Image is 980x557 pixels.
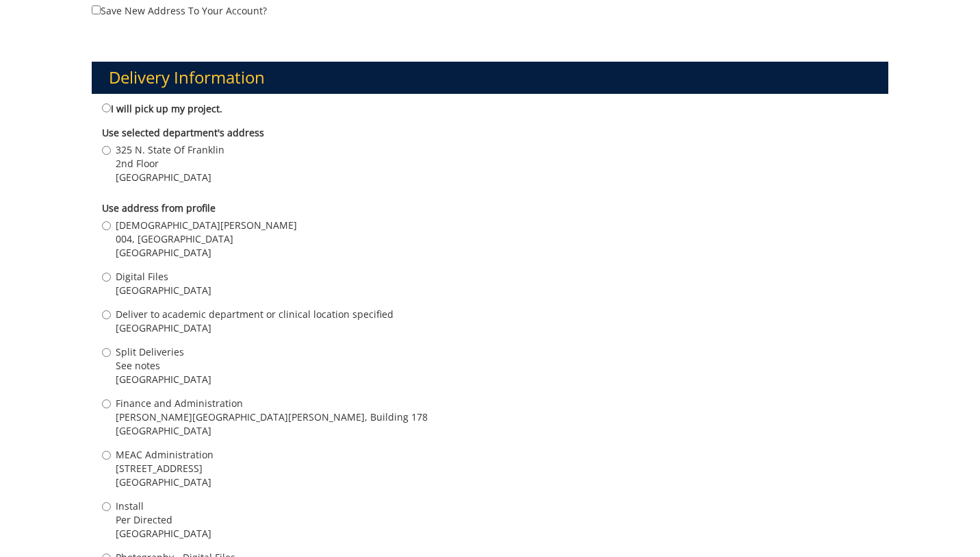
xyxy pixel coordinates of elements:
[92,5,101,14] input: Save new address to your account?
[102,101,222,116] label: I will pick up my project.
[102,146,111,155] input: 325 N. State Of Franklin 2nd Floor [GEOGRAPHIC_DATA]
[102,201,216,214] b: Use address from profile
[116,246,297,260] span: [GEOGRAPHIC_DATA]
[116,499,211,513] span: Install
[116,527,211,541] span: [GEOGRAPHIC_DATA]
[102,273,111,282] input: Digital Files [GEOGRAPHIC_DATA]
[102,348,111,357] input: Split Deliveries See notes [GEOGRAPHIC_DATA]
[116,143,224,157] span: 325 N. State Of Franklin
[102,310,111,319] input: Deliver to academic department or clinical location specified [GEOGRAPHIC_DATA]
[116,345,211,359] span: Split Deliveries
[102,103,111,112] input: I will pick up my project.
[102,221,111,230] input: [DEMOGRAPHIC_DATA][PERSON_NAME] 004, [GEOGRAPHIC_DATA] [GEOGRAPHIC_DATA]
[102,126,264,139] b: Use selected department's address
[116,359,211,373] span: See notes
[116,475,214,489] span: [GEOGRAPHIC_DATA]
[116,513,211,527] span: Per Directed
[116,219,297,232] span: [DEMOGRAPHIC_DATA][PERSON_NAME]
[102,451,111,460] input: MEAC Administration [STREET_ADDRESS] [GEOGRAPHIC_DATA]
[116,410,428,424] span: [PERSON_NAME][GEOGRAPHIC_DATA][PERSON_NAME], Building 178
[116,157,224,171] span: 2nd Floor
[116,373,211,386] span: [GEOGRAPHIC_DATA]
[102,399,111,408] input: Finance and Administration [PERSON_NAME][GEOGRAPHIC_DATA][PERSON_NAME], Building 178 [GEOGRAPHIC_...
[92,62,888,93] h3: Delivery Information
[116,448,214,462] span: MEAC Administration
[116,397,428,410] span: Finance and Administration
[116,171,224,184] span: [GEOGRAPHIC_DATA]
[116,232,297,246] span: 004, [GEOGRAPHIC_DATA]
[116,462,214,475] span: [STREET_ADDRESS]
[116,284,211,297] span: [GEOGRAPHIC_DATA]
[116,308,394,321] span: Deliver to academic department or clinical location specified
[116,270,211,284] span: Digital Files
[102,502,111,511] input: Install Per Directed [GEOGRAPHIC_DATA]
[116,321,394,335] span: [GEOGRAPHIC_DATA]
[116,424,428,438] span: [GEOGRAPHIC_DATA]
